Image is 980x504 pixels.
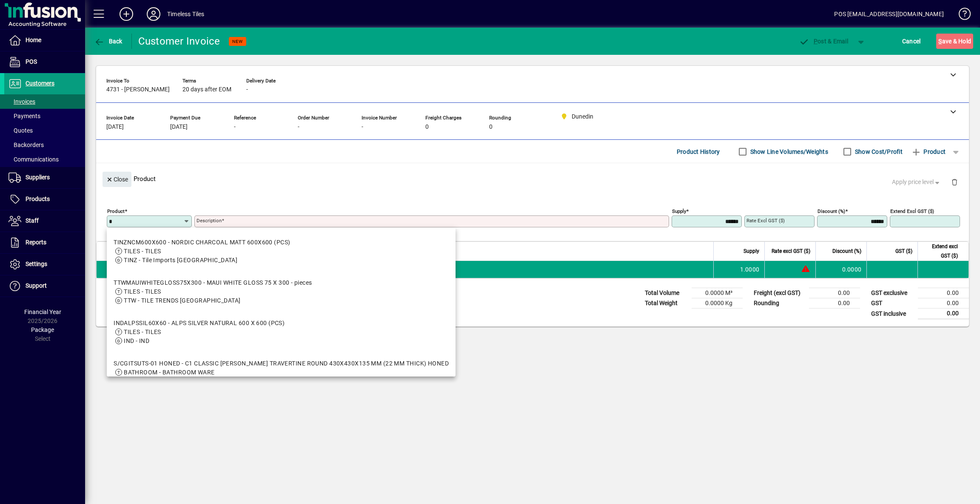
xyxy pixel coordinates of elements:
[114,319,285,328] div: INDALPSSIL60X60 - ALPS SILVER NATURAL 600 X 600 (PCS)
[832,246,861,256] span: Discount (%)
[106,86,170,93] span: 4731 - [PERSON_NAME]
[9,113,40,119] span: Payments
[92,34,125,49] button: Back
[4,275,85,297] a: Support
[744,246,759,256] span: Supply
[936,34,973,49] button: Save & Hold
[641,298,692,309] td: Total Weight
[952,2,969,29] a: Knowledge Base
[425,124,429,130] span: 0
[298,124,299,130] span: -
[124,248,161,255] span: TILES - TILES
[107,272,456,312] mat-option: TTWMAUIWHITEGLOSS75X300 - MAUI WHITE GLOSS 75 X 300 - pieces
[124,297,240,304] span: TTW - TILE TRENDS [GEOGRAPHIC_DATA]
[834,7,944,21] div: POS [EMAIL_ADDRESS][DOMAIN_NAME]
[140,6,167,22] button: Profile
[809,288,860,298] td: 0.00
[4,94,85,109] a: Invoices
[182,86,231,93] span: 20 days after EOM
[103,172,131,187] button: Close
[809,298,860,309] td: 0.00
[4,210,85,232] a: Staff
[107,352,456,393] mat-option: S/CGITSUTS-01 HONED - C1 CLASSIC ROMANO TRAVERTINE ROUND 430X430X135 MM (22 MM THICK) HONED
[815,261,866,278] td: 0.0000
[4,109,85,123] a: Payments
[100,175,134,183] app-page-header-button: Close
[673,144,724,159] button: Product History
[26,217,39,224] span: Staff
[85,34,132,49] app-page-header-button: Back
[900,34,923,49] button: Cancel
[94,38,122,45] span: Back
[26,239,46,246] span: Reports
[124,257,237,263] span: TINZ - Tile Imports [GEOGRAPHIC_DATA]
[246,86,248,93] span: -
[938,38,942,45] span: S
[4,30,85,51] a: Home
[895,246,912,256] span: GST ($)
[892,178,941,187] span: Apply price level
[114,278,312,287] div: TTWMAUIWHITEGLOSS75X300 - MAUI WHITE GLOSS 75 X 300 - pieces
[889,175,945,190] button: Apply price level
[749,147,828,156] label: Show Line Volumes/Weights
[944,178,965,186] app-page-header-button: Delete
[489,124,493,130] span: 0
[867,298,918,309] td: GST
[867,288,918,298] td: GST exclusive
[772,246,810,256] span: Rate excl GST ($)
[124,288,161,295] span: TILES - TILES
[853,147,903,156] label: Show Cost/Profit
[890,208,934,214] mat-label: Extend excl GST ($)
[795,34,852,49] button: Post & Email
[938,34,971,48] span: ave & Hold
[138,34,220,48] div: Customer Invoice
[4,138,85,152] a: Backorders
[124,369,215,376] span: BATHROOM - BATHROOM WARE
[26,174,50,181] span: Suppliers
[4,254,85,275] a: Settings
[362,124,363,130] span: -
[4,152,85,167] a: Communications
[26,260,47,267] span: Settings
[232,39,243,44] span: NEW
[113,6,140,22] button: Add
[4,189,85,210] a: Products
[124,337,149,344] span: IND - IND
[197,218,222,224] mat-label: Description
[106,173,128,187] span: Close
[672,208,686,214] mat-label: Supply
[167,7,204,21] div: Timeless Tiles
[692,288,743,298] td: 0.0000 M³
[814,38,818,45] span: P
[26,58,37,65] span: POS
[4,167,85,188] a: Suppliers
[9,156,59,163] span: Communications
[114,238,290,247] div: TINZNCM600X600 - NORDIC CHARCOAL MATT 600X600 (PCS)
[799,38,848,45] span: ost & Email
[740,265,760,274] span: 1.0000
[106,124,124,130] span: [DATE]
[234,124,236,130] span: -
[114,359,449,368] div: S/CGITSUTS-01 HONED - C1 CLASSIC [PERSON_NAME] TRAVERTINE ROUND 430X430X135 MM (22 MM THICK) HONED
[31,326,54,333] span: Package
[26,37,41,43] span: Home
[944,172,965,192] button: Delete
[24,309,61,315] span: Financial Year
[107,312,456,352] mat-option: INDALPSSIL60X60 - ALPS SILVER NATURAL 600 X 600 (PCS)
[9,98,35,105] span: Invoices
[692,298,743,309] td: 0.0000 Kg
[749,288,809,298] td: Freight (excl GST)
[902,34,921,48] span: Cancel
[26,195,50,202] span: Products
[749,298,809,309] td: Rounding
[4,123,85,138] a: Quotes
[918,288,969,298] td: 0.00
[923,242,958,260] span: Extend excl GST ($)
[746,218,785,224] mat-label: Rate excl GST ($)
[26,80,54,87] span: Customers
[918,309,969,319] td: 0.00
[918,298,969,309] td: 0.00
[96,163,969,194] div: Product
[867,309,918,319] td: GST inclusive
[107,231,456,272] mat-option: TINZNCM600X600 - NORDIC CHARCOAL MATT 600X600 (PCS)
